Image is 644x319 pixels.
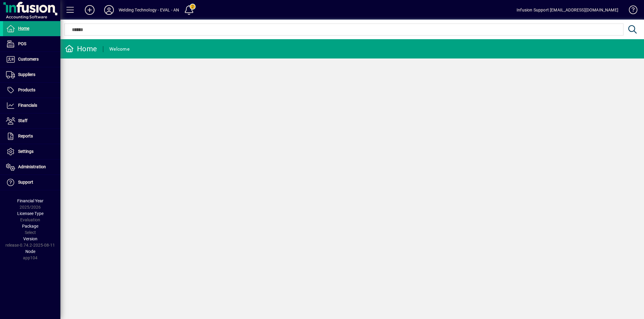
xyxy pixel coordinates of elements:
[23,236,37,241] span: Version
[17,211,43,216] span: Licensee Type
[3,129,60,144] a: Reports
[18,164,46,169] span: Administration
[22,224,38,229] span: Package
[18,57,39,62] span: Customers
[18,134,33,138] span: Reports
[80,5,99,15] button: Add
[65,44,97,54] div: Home
[517,5,618,15] div: Infusion Support [EMAIL_ADDRESS][DOMAIN_NAME]
[17,198,43,203] span: Financial Year
[18,41,26,46] span: POS
[18,72,35,77] span: Suppliers
[18,103,37,108] span: Financials
[18,180,33,185] span: Support
[3,113,60,128] a: Staff
[99,5,119,15] button: Profile
[18,149,34,154] span: Settings
[25,249,35,254] span: Node
[3,83,60,98] a: Products
[3,67,60,82] a: Suppliers
[3,175,60,190] a: Support
[109,44,130,54] div: Welcome
[3,52,60,67] a: Customers
[18,118,27,123] span: Staff
[3,36,60,52] a: POS
[624,1,636,21] a: Knowledge Base
[18,87,35,92] span: Products
[3,144,60,159] a: Settings
[3,98,60,113] a: Financials
[18,26,29,31] span: Home
[119,5,179,15] div: Welding Technology - EVAL - AN
[3,159,60,175] a: Administration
